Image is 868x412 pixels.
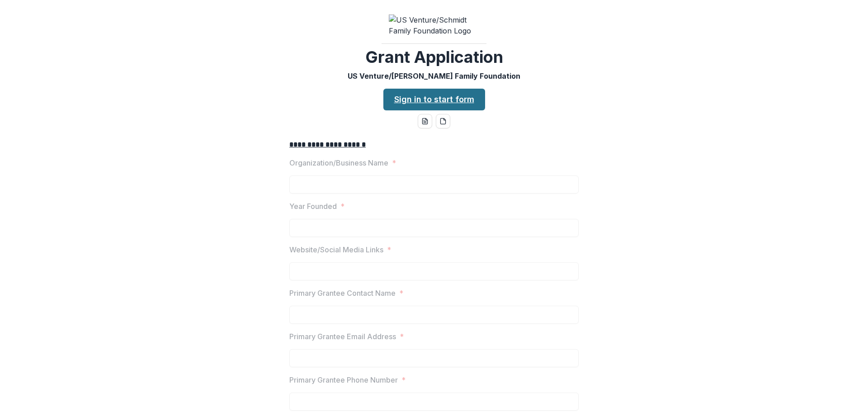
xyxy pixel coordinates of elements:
[348,71,520,81] p: US Venture/[PERSON_NAME] Family Foundation
[289,331,396,342] p: Primary Grantee Email Address
[289,244,383,255] p: Website/Social Media Links
[436,114,450,128] button: pdf-download
[289,288,396,298] p: Primary Grantee Contact Name
[365,47,503,67] h2: Grant Application
[289,374,398,385] p: Primary Grantee Phone Number
[418,114,432,128] button: word-download
[289,201,337,212] p: Year Founded
[289,157,388,168] p: Organization/Business Name
[383,89,485,110] a: Sign in to start form
[389,14,479,36] img: US Venture/Schmidt Family Foundation Logo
